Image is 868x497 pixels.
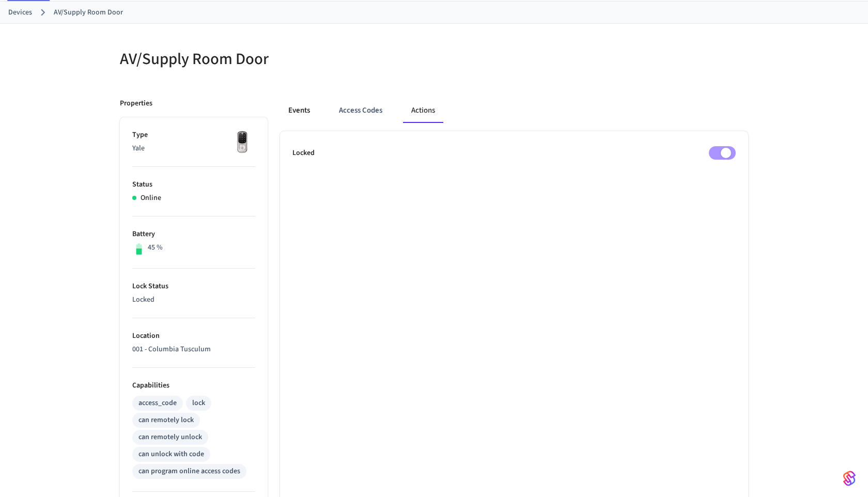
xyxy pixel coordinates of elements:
button: Actions [403,98,443,123]
p: Type [132,130,255,141]
div: ant example [280,98,748,123]
a: AV/Supply Room Door [54,7,123,18]
p: Yale [132,143,255,154]
p: Locked [292,148,315,159]
img: SeamLogoGradient.69752ec5.svg [843,470,856,487]
div: can remotely lock [138,415,194,426]
h5: AV/Supply Room Door [120,49,428,70]
p: Locked [132,294,255,305]
a: Devices [8,7,32,18]
div: can unlock with code [138,449,204,460]
p: 45 % [148,242,163,253]
p: 001 - Columbia Tusculum [132,344,255,355]
div: lock [192,398,205,409]
p: Status [132,179,255,190]
div: access_code [138,398,177,409]
p: Online [141,193,161,204]
img: Yale Assure Touchscreen Wifi Smart Lock, Satin Nickel, Front [229,130,255,156]
div: can remotely unlock [138,432,202,443]
p: Lock Status [132,281,255,292]
button: Events [280,98,318,123]
button: Access Codes [331,98,391,123]
p: Battery [132,229,255,240]
p: Capabilities [132,380,255,391]
div: can program online access codes [138,466,240,477]
p: Location [132,331,255,341]
p: Properties [120,98,152,109]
